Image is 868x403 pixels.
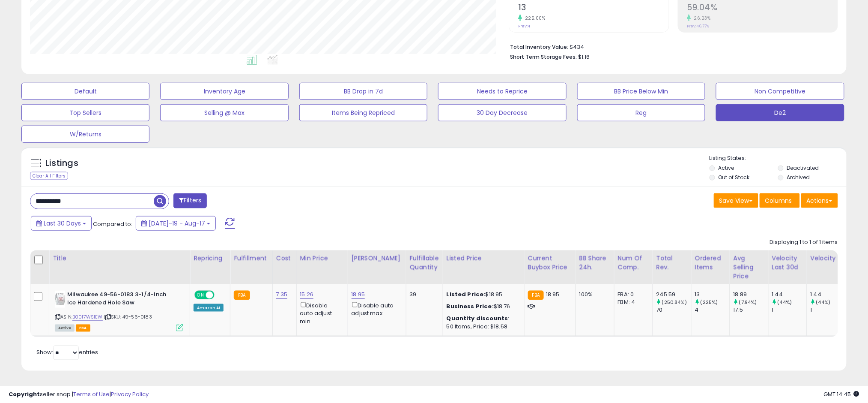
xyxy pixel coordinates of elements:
label: Deactivated [787,164,819,171]
small: Prev: 4 [518,24,530,29]
button: BB Price Below Min [577,83,705,100]
button: Selling @ Max [160,104,288,121]
button: Actions [801,193,838,208]
li: $434 [510,41,832,51]
div: Min Price [300,254,344,263]
button: Filters [173,193,207,208]
div: FBA: 0 [618,291,646,298]
span: All listings currently available for purchase on Amazon [55,325,75,332]
button: Non Competitive [716,83,844,100]
img: 31tkfjQqkIL._SL40_.jpg [55,291,65,308]
div: 1 [811,306,845,314]
small: (44%) [778,299,792,306]
div: 70 [656,306,691,314]
span: 18.95 [546,290,560,298]
div: Displaying 1 to 1 of 1 items [770,238,838,247]
button: Reg [577,104,705,121]
span: [DATE]-19 - Aug-17 [149,219,205,228]
span: ON [195,292,206,299]
div: 39 [410,291,436,298]
div: 245.59 [656,291,691,298]
button: 30 Day Decrease [438,104,566,121]
small: (250.84%) [662,299,687,306]
label: Out of Stock [719,174,750,181]
span: 2025-09-17 14:45 GMT [824,390,859,398]
small: FBA [528,291,544,300]
span: | SKU: 49-56-0183 [104,313,152,320]
span: Show: entries [36,348,98,356]
span: FBA [76,325,90,332]
div: seller snap | | [9,391,149,399]
div: Disable auto adjust min [300,301,341,325]
div: Amazon AI [194,304,224,312]
small: (225%) [701,299,718,306]
small: 26.23% [691,15,711,21]
div: ASIN: [55,291,183,331]
div: Velocity Last 30d [772,254,803,272]
button: [DATE]-19 - Aug-17 [136,216,216,231]
div: 18.89 [734,291,768,298]
div: $18.76 [447,303,518,310]
b: Milwaukee 49-56-0183 3-1/4-Inch Ice Hardened Hole Saw [67,291,171,309]
div: 100% [579,291,608,298]
h5: Listings [45,157,78,169]
small: (44%) [816,299,831,306]
a: Terms of Use [73,390,110,398]
h2: 13 [518,3,668,14]
div: 50 Items, Price: $18.58 [447,323,518,331]
button: Needs to Reprice [438,83,566,100]
div: Disable auto adjust max [352,301,400,317]
div: 1 [772,306,807,314]
a: 7.35 [276,290,288,299]
div: 13 [695,291,730,298]
h2: 59.04% [687,3,838,14]
div: Fulfillment [234,254,268,263]
span: $1.16 [578,53,590,61]
div: Velocity [811,254,842,263]
label: Active [719,164,734,171]
label: Archived [787,174,810,181]
button: De2 [716,104,844,121]
div: Fulfillable Quantity [410,254,439,272]
button: Items Being Repriced [299,104,427,121]
div: Total Rev. [656,254,688,272]
button: Default [21,83,149,100]
a: Privacy Policy [111,390,149,398]
button: Save View [714,193,758,208]
div: Cost [276,254,293,263]
div: : [447,315,518,322]
small: FBA [234,291,250,300]
div: BB Share 24h. [579,254,611,272]
button: Last 30 Days [31,216,92,231]
div: 17.5 [734,306,768,314]
a: B0017WS1EW [72,313,103,321]
div: Avg Selling Price [734,254,765,281]
div: Listed Price [447,254,521,263]
b: Quantity discounts [447,314,508,322]
b: Listed Price: [447,290,486,298]
div: Repricing [194,254,227,263]
div: 1.44 [772,291,807,298]
a: 15.26 [300,290,314,299]
button: Columns [760,193,800,208]
b: Total Inventory Value: [510,43,568,51]
small: (7.94%) [739,299,757,306]
div: Ordered Items [695,254,726,272]
b: Business Price: [447,302,494,310]
div: 1.44 [811,291,845,298]
small: 225.00% [522,15,546,21]
div: Title [53,254,186,263]
div: 4 [695,306,730,314]
span: Last 30 Days [44,219,81,228]
p: Listing States: [710,154,847,162]
b: Short Term Storage Fees: [510,53,577,60]
small: Prev: 46.77% [687,24,710,29]
span: OFF [213,292,227,299]
div: $18.95 [447,291,518,298]
div: Current Buybox Price [528,254,572,272]
a: 18.95 [352,290,365,299]
button: W/Returns [21,126,149,143]
span: Columns [765,196,792,205]
strong: Copyright [9,390,40,398]
div: Num of Comp. [618,254,649,272]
